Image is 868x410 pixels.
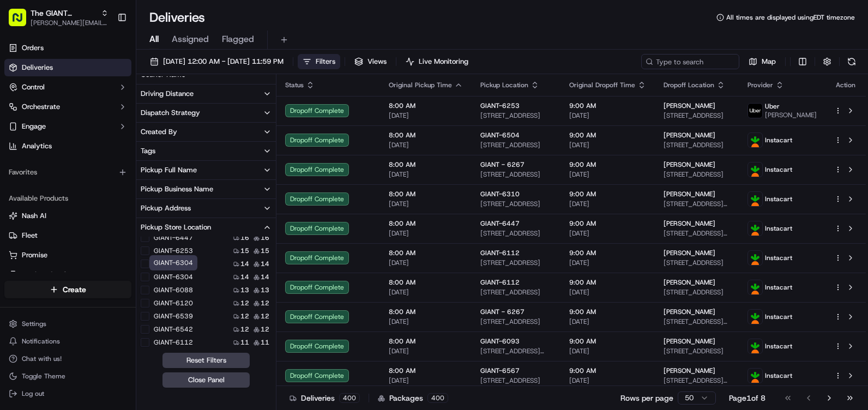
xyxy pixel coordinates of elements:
[92,159,101,168] div: 💻
[22,372,65,381] span: Toggle Theme
[141,222,211,232] div: Pickup Store Location
[480,376,552,385] span: [STREET_ADDRESS]
[9,231,127,240] a: Fleet
[4,190,131,207] div: Available Products
[154,233,193,242] label: GIANT-6447
[664,111,730,120] span: [STREET_ADDRESS]
[22,319,46,328] span: Settings
[480,131,520,140] span: GIANT-6504
[4,281,131,298] button: Create
[389,101,463,110] span: 8:00 AM
[163,57,284,67] span: [DATE] 12:00 AM - [DATE] 11:59 PM
[136,161,276,179] button: Pickup Full Name
[22,102,60,112] span: Orchestrate
[185,107,198,120] button: Start new chat
[389,307,463,316] span: 8:00 AM
[22,250,47,260] span: Promise
[726,13,855,22] span: All times are displayed using EDT timezone
[240,299,249,307] span: 12
[37,104,179,115] div: Start new chat
[285,81,304,89] span: Status
[222,33,254,46] span: Flagged
[4,227,131,244] button: Fleet
[480,219,520,228] span: GIANT-6447
[641,54,739,69] input: Type to search
[316,57,335,67] span: Filters
[389,170,463,179] span: [DATE]
[765,111,817,119] span: [PERSON_NAME]
[389,229,463,238] span: [DATE]
[664,258,730,267] span: [STREET_ADDRESS]
[339,393,360,403] div: 400
[31,8,97,19] button: The GIANT Company
[844,54,859,69] button: Refresh
[367,57,387,67] span: Views
[664,307,715,316] span: [PERSON_NAME]
[664,200,730,208] span: [STREET_ADDRESS][PERSON_NAME]
[31,19,108,27] button: [PERSON_NAME][EMAIL_ADDRESS][PERSON_NAME][DOMAIN_NAME]
[136,218,276,237] button: Pickup Store Location
[4,118,131,135] button: Engage
[569,160,646,169] span: 9:00 AM
[4,316,131,331] button: Settings
[664,101,715,110] span: [PERSON_NAME]
[136,85,276,103] button: Driving Distance
[389,288,463,297] span: [DATE]
[261,325,269,334] span: 12
[240,286,249,294] span: 13
[389,278,463,287] span: 8:00 AM
[154,246,193,255] label: GIANT-6253
[620,393,673,403] p: Rows per page
[154,312,193,321] label: GIANT-6539
[729,393,765,403] div: Page 1 of 8
[240,325,249,334] span: 12
[765,371,792,380] span: Instacart
[136,180,276,198] button: Pickup Business Name
[22,43,44,53] span: Orders
[748,162,762,177] img: profile_instacart_ahold_partner.png
[664,278,715,287] span: [PERSON_NAME]
[480,366,520,375] span: GIANT-6567
[569,200,646,208] span: [DATE]
[141,108,200,118] div: Dispatch Strategy
[4,79,131,96] button: Control
[389,249,463,257] span: 8:00 AM
[141,184,213,194] div: Pickup Business Name
[664,317,730,326] span: [STREET_ADDRESS][PERSON_NAME]
[63,284,86,295] span: Create
[154,338,193,347] label: GIANT-6112
[298,54,340,69] button: Filters
[389,200,463,208] span: [DATE]
[145,54,288,69] button: [DATE] 12:00 AM - [DATE] 11:59 PM
[389,376,463,385] span: [DATE]
[22,354,62,363] span: Chat with us!
[149,255,197,270] div: GIANT-6304
[9,250,127,260] a: Promise
[427,393,448,403] div: 400
[664,366,715,375] span: [PERSON_NAME]
[4,98,131,116] button: Orchestrate
[765,312,792,321] span: Instacart
[569,131,646,140] span: 9:00 AM
[4,59,131,76] a: Deliveries
[480,200,552,208] span: [STREET_ADDRESS]
[664,141,730,149] span: [STREET_ADDRESS]
[748,192,762,206] img: profile_instacart_ahold_partner.png
[136,142,276,160] button: Tags
[141,165,197,175] div: Pickup Full Name
[569,101,646,110] span: 9:00 AM
[389,131,463,140] span: 8:00 AM
[664,376,730,385] span: [STREET_ADDRESS][PERSON_NAME]
[664,288,730,297] span: [STREET_ADDRESS]
[389,141,463,149] span: [DATE]
[664,190,715,198] span: [PERSON_NAME]
[240,338,249,347] span: 11
[154,325,193,334] label: GIANT-6542
[240,233,249,242] span: 16
[11,104,31,124] img: 1736555255976-a54dd68f-1ca7-489b-9aae-adbdc363a1c4
[748,81,773,89] span: Provider
[480,249,520,257] span: GIANT-6112
[664,337,715,346] span: [PERSON_NAME]
[22,389,44,398] span: Log out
